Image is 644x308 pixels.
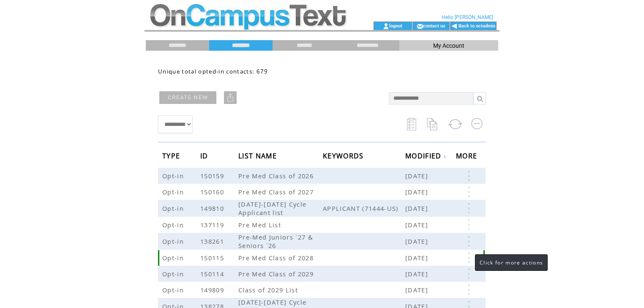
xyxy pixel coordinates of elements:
span: Pre Med Class of 2026 [238,172,316,180]
span: Click for more actions [480,259,543,266]
span: Hello [PERSON_NAME] [442,14,493,20]
span: 150160 [200,188,226,196]
a: KEYWORDS [323,153,366,158]
span: TYPE [162,149,182,165]
span: [DATE] [405,188,430,196]
span: 150159 [200,172,226,180]
span: Pre Med Class of 2027 [238,188,316,196]
span: Opt-in [162,188,186,196]
span: [DATE] [405,237,430,245]
span: Opt-in [162,204,186,213]
a: MODIFIED↓ [405,153,447,158]
span: KEYWORDS [323,149,366,165]
span: Pre Med List [238,221,283,229]
span: Opt-in [162,253,186,262]
span: [DATE] [405,286,430,294]
span: 137119 [200,221,226,229]
img: upload.png [226,93,235,102]
a: Back to octadmin [458,23,495,29]
a: logout [389,23,402,28]
span: MODIFIED [405,149,444,165]
span: My Account [433,42,464,49]
span: Pre-Med Juniors `27 & Seniors `26 [238,233,313,250]
span: [DATE] [405,270,430,278]
span: Pre Med Class of 2029 [238,270,316,278]
span: 150114 [200,270,226,278]
span: [DATE] [405,253,430,262]
span: APPLICANT (71444-US) [323,204,405,213]
span: Opt-in [162,270,186,278]
img: backArrow.gif [451,23,458,30]
span: 149810 [200,204,226,213]
span: [DATE]-[DATE] Cycle Applicant list [238,200,306,217]
span: 150115 [200,253,226,262]
span: 149809 [200,286,226,294]
a: ID [200,153,210,158]
img: contact_us_icon.gif [417,23,423,30]
span: Pre Med Class of 2028 [238,253,316,262]
span: Opt-in [162,172,186,180]
span: LIST NAME [238,149,279,165]
span: Opt-in [162,286,186,294]
span: Class of 2029 List [238,286,300,294]
a: contact us [423,23,445,28]
img: account_icon.gif [383,23,389,30]
span: [DATE] [405,204,430,213]
span: Opt-in [162,221,186,229]
a: TYPE [162,153,182,158]
span: ID [200,149,210,165]
a: CREATE NEW [159,91,216,104]
a: LIST NAME [238,153,279,158]
span: 138261 [200,237,226,245]
span: Opt-in [162,237,186,245]
span: MORE [456,149,479,165]
span: Unique total opted-in contacts: 679 [158,68,268,75]
span: [DATE] [405,221,430,229]
span: [DATE] [405,172,430,180]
